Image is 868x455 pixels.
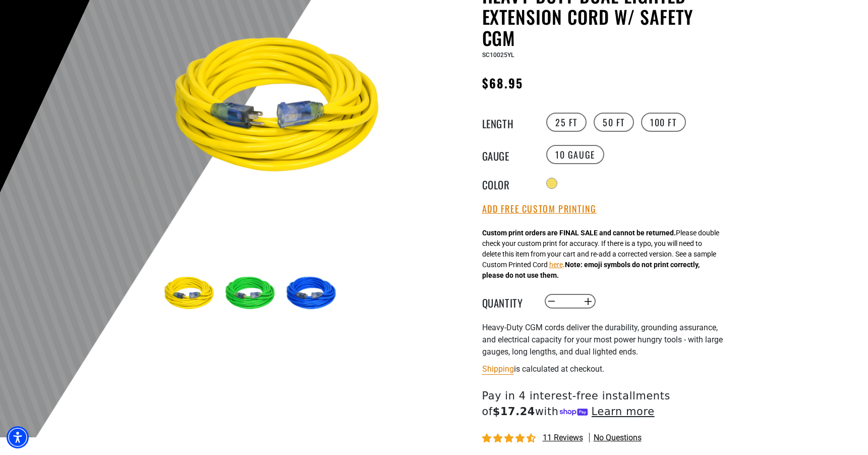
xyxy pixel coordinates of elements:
a: Shipping [482,364,514,374]
strong: Custom print orders are FINAL SALE and cannot be returned. [482,229,676,237]
button: here [549,260,563,270]
img: yellow [161,265,220,323]
label: 25 FT [546,113,587,132]
legend: Length [482,116,533,129]
label: 100 FT [641,113,686,132]
strong: Note: emoji symbols do not print correctly, please do not use them. [482,261,700,279]
div: Please double check your custom print for accuracy. If there is a typo, you will need to delete t... [482,228,719,281]
span: $68.95 [482,74,523,92]
label: 50 FT [594,113,634,132]
span: SC10025YL [482,52,514,59]
span: Heavy-Duty CGM cords deliver the durability, grounding assurance, and electrical capacity for you... [482,323,723,357]
button: Add Free Custom Printing [482,204,597,215]
img: green [222,265,281,323]
legend: Color [482,177,533,190]
span: 11 reviews [543,433,583,442]
legend: Gauge [482,148,533,161]
img: blue [283,265,342,323]
div: Accessibility Menu [7,426,29,448]
span: 4.64 stars [482,434,538,443]
label: Quantity [482,295,533,308]
label: 10 Gauge [546,145,604,164]
div: is calculated at checkout. [482,362,729,376]
span: No questions [594,432,642,443]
